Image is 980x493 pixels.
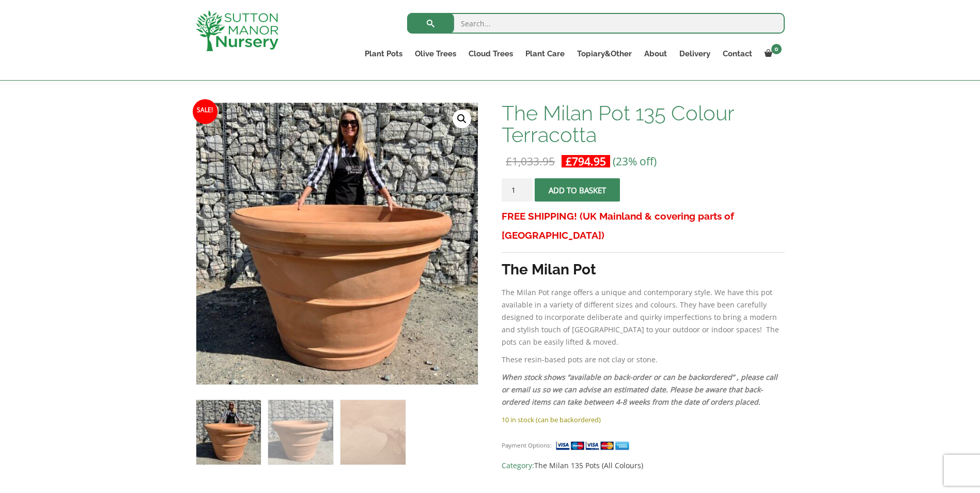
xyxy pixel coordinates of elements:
bdi: 1,033.95 [506,154,555,168]
img: The Milan Pot 135 Colour Terracotta - Image 2 [268,400,333,465]
h3: FREE SHIPPING! (UK Mainland & covering parts of [GEOGRAPHIC_DATA]) [502,207,784,245]
a: 0 [758,47,785,61]
small: Payment Options: [502,441,552,449]
p: These resin-based pots are not clay or stone. [502,353,784,366]
span: Category: [502,459,784,472]
bdi: 794.95 [566,154,606,168]
span: (23% off) [613,154,657,168]
a: Plant Pots [359,47,409,61]
p: 10 in stock (can be backordered) [502,413,784,426]
input: Product quantity [502,178,533,202]
a: About [638,47,673,61]
img: The Milan Pot 135 Colour Terracotta [196,400,261,465]
img: logo [196,10,278,51]
a: Contact [717,47,758,61]
img: payment supported [555,440,633,451]
h1: The Milan Pot 135 Colour Terracotta [502,102,784,146]
img: The Milan Pot 135 Colour Terracotta - Image 3 [340,400,405,465]
em: When stock shows “available on back-order or can be backordered” , please call or email us so we ... [502,372,777,407]
a: The Milan 135 Pots (All Colours) [534,460,643,470]
p: The Milan Pot range offers a unique and contemporary style. We have this pot available in a varie... [502,286,784,348]
a: Topiary&Other [571,47,638,61]
span: £ [506,154,512,168]
a: Cloud Trees [462,47,519,61]
a: Olive Trees [409,47,462,61]
span: £ [566,154,572,168]
button: Add to basket [535,178,620,202]
a: View full-screen image gallery [453,110,471,128]
strong: The Milan Pot [502,261,596,278]
a: Delivery [673,47,717,61]
input: Search... [407,13,785,34]
a: Plant Care [519,47,571,61]
span: Sale! [193,99,217,124]
span: 0 [771,44,782,54]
